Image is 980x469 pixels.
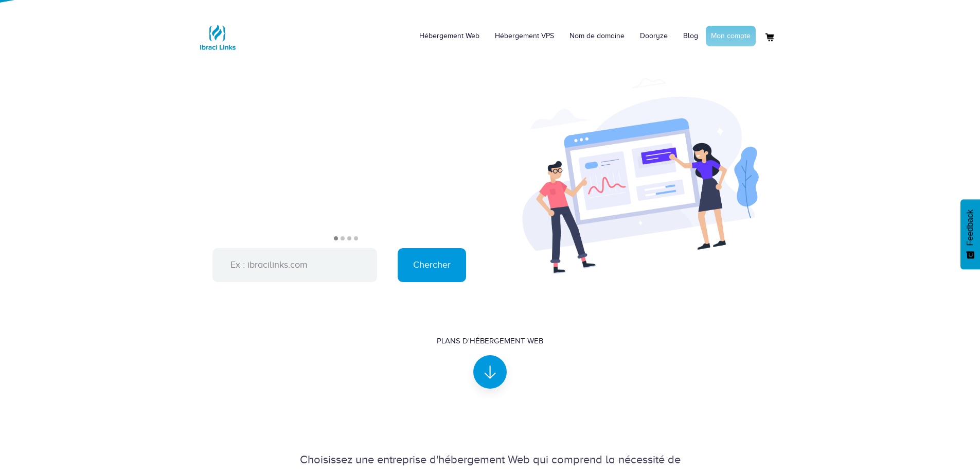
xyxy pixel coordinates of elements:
span: Feedback [966,210,975,246]
a: Logo Ibraci Links [197,8,238,58]
a: Dooryze [632,21,675,51]
a: Hébergement VPS [487,21,562,51]
button: Feedback - Afficher l’enquête [960,199,980,269]
img: Logo Ibraci Links [197,16,238,58]
div: Plans d'hébergement Web [437,336,543,346]
a: Plans d'hébergement Web [437,336,543,380]
input: Chercher [398,248,466,282]
input: Ex : ibracilinks.com [212,248,377,282]
a: Nom de domaine [562,21,632,51]
a: Hébergement Web [412,21,487,51]
a: Mon compte [706,26,756,46]
a: Blog [675,21,706,51]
